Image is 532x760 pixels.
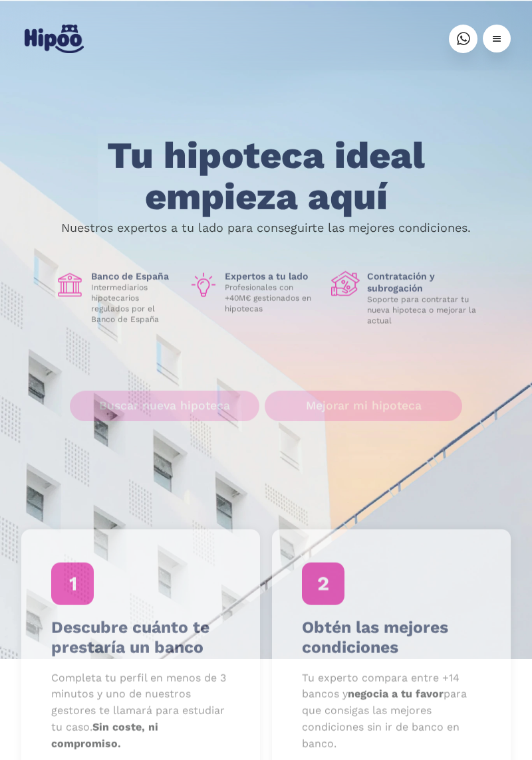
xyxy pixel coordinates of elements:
p: Intermediarios hipotecarios regulados por el Banco de España [91,282,178,324]
a: Mejorar mi hipoteca [265,391,462,421]
h1: Tu hipoteca ideal empieza aquí [52,136,480,217]
h4: Descubre cuánto te prestaría un banco [51,617,230,657]
strong: Sin coste, ni compromiso. [51,720,158,749]
h1: Banco de España [91,270,178,282]
strong: negocia a tu favor [348,688,444,700]
h4: Obtén las mejores condiciones [302,617,481,657]
h1: Expertos a tu lado [225,270,321,282]
p: Profesionales con +40M€ gestionados en hipotecas [225,282,321,314]
p: Tu experto compara entre +14 bancos y para que consigas las mejores condiciones sin ir de banco e... [302,670,481,752]
p: Nuestros expertos a tu lado para conseguirte las mejores condiciones. [61,223,471,233]
p: Soporte para contratar tu nueva hipoteca o mejorar la actual [367,294,477,326]
h1: Contratación y subrogación [367,270,477,294]
a: home [21,19,86,58]
div: menu [483,25,511,52]
p: Completa tu perfil en menos de 3 minutos y uno de nuestros gestores te llamará para estudiar tu c... [51,670,230,752]
a: Buscar nueva hipoteca [70,391,259,421]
